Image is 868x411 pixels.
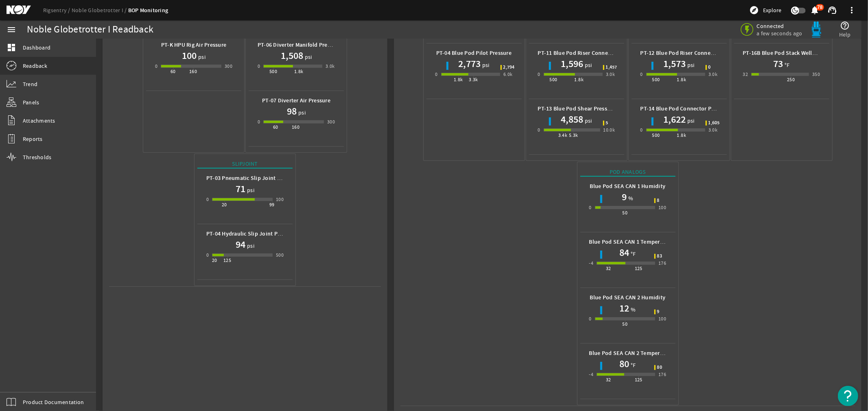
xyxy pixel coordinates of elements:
img: Bluepod.svg [808,22,824,38]
div: 0 [641,126,643,134]
div: 32 [606,264,611,273]
mat-icon: help_outline [840,21,850,30]
div: 500 [269,67,277,76]
div: 160 [189,67,197,76]
button: more_vert [842,0,861,20]
span: Explore [763,6,781,14]
div: 50 [623,320,628,328]
div: 125 [223,256,231,264]
span: % [629,305,636,314]
div: 125 [635,264,643,273]
div: 300 [225,62,232,70]
span: 5 [606,121,608,125]
div: 0 [538,70,540,78]
span: psi [197,53,206,61]
div: 176 [658,259,666,267]
div: 100 [276,195,284,203]
span: 80 [657,365,662,370]
b: PT-12 Blue Pod Riser Connector Lock Pressure [641,49,757,57]
h1: 1,622 [663,113,686,126]
b: PT-16B Blue Pod Stack Wellbore Temperature [743,49,859,57]
span: Connected [757,22,802,30]
h1: 2,773 [458,57,481,70]
span: a few seconds ago [757,30,802,37]
div: 500 [652,76,660,84]
button: Open Resource Center [838,386,858,406]
h1: 94 [236,238,245,251]
span: Dashboard [23,43,50,52]
b: PT-06 Diverter Manifold Pressure [258,41,341,49]
h1: 1,596 [561,57,583,70]
b: PT-03 Pneumatic Slip Joint Pressure [206,174,299,182]
h1: 98 [287,105,297,118]
span: psi [245,186,254,194]
a: Noble Globetrotter I [72,6,128,14]
div: 0 [538,126,540,134]
div: 500 [652,131,660,139]
span: Attachments [23,117,55,125]
a: BOP Monitoring [128,6,168,14]
mat-icon: notifications [810,5,820,15]
div: 176 [658,370,666,379]
b: PT-K HPU Rig Air Pressure [161,41,226,49]
div: 125 [635,376,643,384]
button: Explore [746,4,785,17]
div: 350 [812,70,820,78]
span: Help [839,30,851,39]
b: PT-07 Diverter Air Pressure [262,97,330,104]
div: 99 [269,201,275,209]
div: 32 [606,376,611,384]
div: 10.0k [603,126,615,134]
h1: 12 [619,302,629,315]
div: 0 [435,70,438,78]
span: Panels [23,98,39,106]
span: % [627,194,633,202]
div: 0 [589,203,592,212]
span: 1,457 [606,65,617,70]
span: Trend [23,80,37,88]
span: 1,605 [708,121,720,125]
div: 0 [641,70,643,78]
span: Thresholds [23,153,52,161]
div: 3.0k [708,70,718,78]
div: 3.0k [326,62,335,70]
span: Readback [23,62,47,70]
div: 60 [171,67,176,76]
h1: 9 [622,190,627,203]
div: 300 [327,118,335,126]
mat-icon: menu [7,25,16,35]
div: 6.0k [503,70,513,78]
div: Pod Analogs [580,168,676,177]
div: 500 [276,251,284,259]
span: °F [629,250,636,258]
div: 0 [206,195,209,203]
div: Noble Globetrotter I Readback [27,26,153,34]
div: 1.8k [575,76,584,84]
div: 0 [589,315,592,323]
div: 250 [787,76,795,84]
h1: 73 [773,57,783,70]
span: psi [303,53,312,61]
b: PT-04 Hydraulic Slip Joint Pressure [206,230,296,238]
h1: 100 [182,49,197,62]
div: 500 [549,76,557,84]
b: PT-11 Blue Pod Riser Connector Lock Pilot Pressure [538,49,669,57]
b: PT-04 Blue Pod Pilot Pressure [436,49,512,57]
span: 83 [657,254,662,259]
div: 60 [273,123,278,131]
mat-icon: dashboard [7,43,16,52]
div: 50 [623,209,628,217]
b: Blue Pod SEA CAN 2 Temperature [589,349,674,357]
div: 1.8k [294,67,304,76]
b: PT-14 Blue Pod Connector POCV Lock Pressure [641,105,759,112]
div: 0 [155,62,157,70]
span: psi [481,61,490,69]
button: 78 [811,6,819,15]
div: 32 [743,70,748,78]
span: 9 [657,309,660,314]
span: psi [583,61,592,69]
div: 0 [206,251,209,259]
h1: 1,573 [663,57,686,70]
span: 8 [657,198,660,203]
div: 1.8k [677,76,687,84]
